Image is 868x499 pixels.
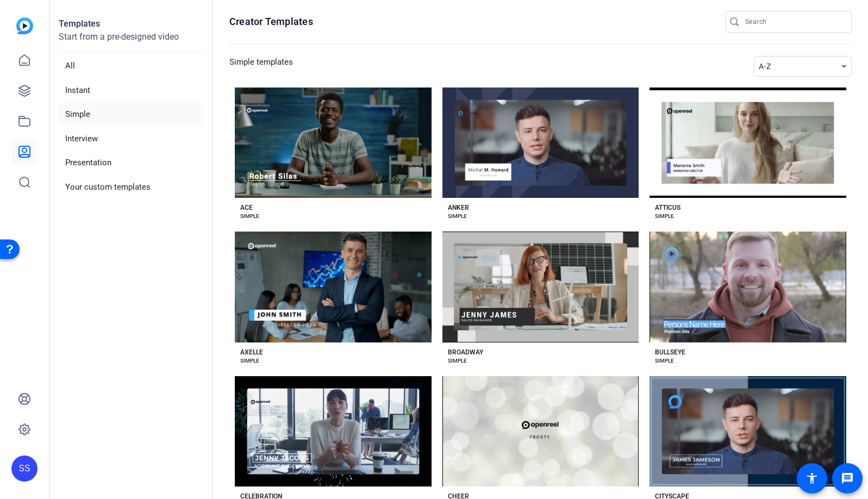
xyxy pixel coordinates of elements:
[229,15,313,28] h1: Creator Templates
[59,152,203,174] li: Presentation
[59,128,203,150] li: Interview
[448,212,467,221] div: SIMPLE
[655,357,674,365] div: SIMPLE
[448,348,483,357] div: BROADWAY
[235,88,432,198] button: Template image
[11,456,38,482] div: SS
[655,203,680,212] div: ATTICUS
[229,56,293,77] h3: Simple templates
[442,88,639,198] button: Template image
[650,88,846,198] button: Template image
[745,15,843,28] input: Search
[448,203,469,212] div: ANKER
[805,472,819,485] mat-icon: accessibility
[59,30,203,53] p: Start from a pre-designed video
[655,212,674,221] div: SIMPLE
[235,232,432,342] button: Template image
[235,376,432,486] button: Template image
[841,472,854,485] mat-icon: message
[759,62,771,71] span: A-Z
[240,357,259,365] div: SIMPLE
[59,176,203,198] li: Your custom templates
[16,17,33,34] img: blue-gradient.svg
[442,232,639,342] button: Template image
[59,103,203,126] li: Simple
[240,212,259,221] div: SIMPLE
[650,376,846,486] button: Template image
[655,348,685,357] div: BULLSEYE
[442,376,639,486] button: Template image
[448,357,467,365] div: SIMPLE
[59,79,203,102] li: Instant
[240,203,253,212] div: ACE
[59,55,203,77] li: All
[59,18,100,29] strong: Templates
[650,232,846,342] button: Template image
[240,348,263,357] div: AXELLE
